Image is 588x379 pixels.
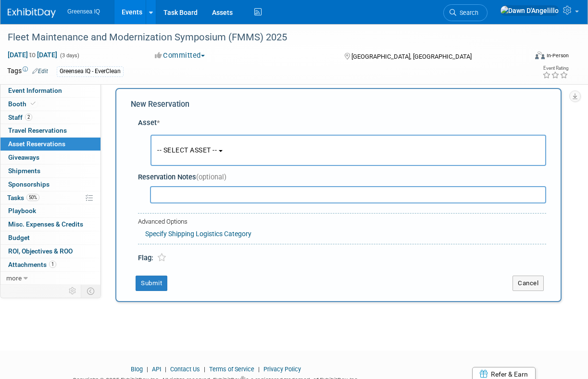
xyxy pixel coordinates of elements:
[0,164,100,177] a: Shipments
[81,285,101,297] td: Toggle Event Tabs
[136,276,167,291] button: Submit
[7,51,58,59] span: [DATE] [DATE]
[0,84,100,97] a: Event Information
[0,191,100,204] a: Tasks50%
[0,204,100,217] a: Playbook
[351,53,472,60] span: [GEOGRAPHIC_DATA], [GEOGRAPHIC_DATA]
[138,217,546,227] div: Advanced Options
[151,51,209,61] button: Committed
[138,253,153,262] span: Flag:
[0,98,100,111] a: Booth
[8,247,73,255] span: ROI, Objectives & ROO
[513,276,544,291] button: Cancel
[163,366,169,373] span: |
[150,135,546,166] button: -- SELECT ASSET --
[138,172,546,182] div: Reservation Notes
[59,52,79,59] span: (3 days)
[546,52,569,59] div: In-Person
[67,8,100,15] span: Greensea IQ
[487,50,569,64] div: Event Format
[138,118,546,128] div: Asset
[8,167,40,175] span: Shipments
[49,261,56,268] span: 1
[8,126,67,134] span: Travel Reservations
[152,366,161,373] a: API
[6,274,22,282] span: more
[0,111,100,124] a: Staff2
[0,178,100,191] a: Sponsorships
[201,366,208,373] span: |
[57,66,124,76] div: Greensea IQ - EverClean
[25,114,32,121] span: 2
[8,261,56,268] span: Attachments
[542,66,568,71] div: Event Rating
[157,146,217,154] span: -- SELECT ASSET --
[0,272,100,285] a: more
[8,87,62,94] span: Event Information
[7,66,48,77] td: Tags
[535,51,545,59] img: Format-Inperson.png
[8,140,65,148] span: Asset Reservations
[4,29,521,46] div: Fleet Maintenance and Modernization Symposium (FMMS) 2025
[0,245,100,258] a: ROI, Objectives & ROO
[8,153,39,161] span: Giveaways
[28,51,37,59] span: to
[8,207,36,215] span: Playbook
[443,4,488,21] a: Search
[8,180,50,188] span: Sponsorships
[145,230,251,238] a: Specify Shipping Logistics Category
[7,194,39,202] span: Tasks
[500,5,559,16] img: Dawn D'Angelillo
[8,114,32,121] span: Staff
[0,138,100,151] a: Asset Reservations
[0,151,100,164] a: Giveaways
[0,231,100,244] a: Budget
[263,366,301,373] a: Privacy Policy
[131,100,189,109] span: New Reservation
[8,220,83,228] span: Misc. Expenses & Credits
[31,101,36,106] i: Booth reservation complete
[456,9,478,16] span: Search
[26,194,39,201] span: 50%
[0,258,100,271] a: Attachments1
[8,100,38,108] span: Booth
[8,8,56,18] img: ExhibitDay
[0,124,100,137] a: Travel Reservations
[131,366,143,373] a: Blog
[64,285,81,297] td: Personalize Event Tab Strip
[256,366,262,373] span: |
[209,366,254,373] a: Terms of Service
[144,366,150,373] span: |
[32,68,48,75] a: Edit
[196,173,226,181] span: (optional)
[8,234,30,241] span: Budget
[170,366,200,373] a: Contact Us
[0,218,100,231] a: Misc. Expenses & Credits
